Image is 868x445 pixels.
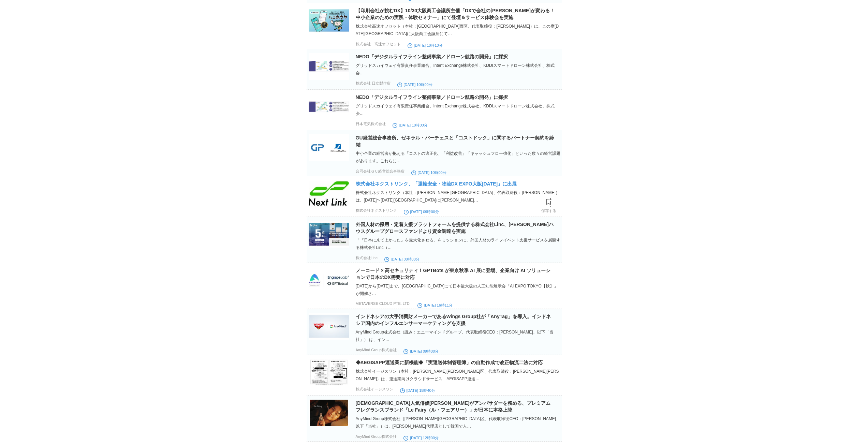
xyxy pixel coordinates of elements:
div: 中小企業の経営者が抱える「コストの適正化」「利益改善」「キャッシュフロー強化」といった数々の経営課題があります。これらに… [356,150,560,165]
img: 78149-1095-18fc7c9e583509ca73df764173e0f39b-1047x286.png [309,94,349,120]
img: 90597-180-cd65f16213ed03678eebe0f51b0f73e7-1200x664.jpg [309,7,349,34]
a: [DEMOGRAPHIC_DATA]人気俳優[PERSON_NAME]がアンバサダーを務める、プレミアムフレグランスブランド「Le Fairy（ル・フェアリー）」が日本に本格上陸 [356,400,551,413]
a: 【印刷会社が挑むDX】10/30大阪商工会議所主催「DXで会社の[PERSON_NAME]が変わる！中小企業のための実践・体験セミナー」にて登壇＆サービス体験会を実施 [356,8,555,20]
div: 株式会社高速オフセット（本社：[GEOGRAPHIC_DATA]西区、代表取締役：[PERSON_NAME]）は、この度[DATE][GEOGRAPHIC_DATA]に大阪商工会議所にて… [356,23,560,38]
a: ◆AEGISAPP運送業に新機能◆「実運送体制管理簿」の自動作成で改正物流二法に対応 [356,360,543,365]
div: 株式会社ネクストリンク（本社：[PERSON_NAME][GEOGRAPHIC_DATA]、代表取締役：[PERSON_NAME]）は、[DATE]〜[DATE][GEOGRAPHIC_DATA... [356,189,560,204]
p: METAVERSE CLOUD PTE. LTD. [356,301,411,306]
p: 日本電気株式会社 [356,121,386,127]
time: [DATE] 10時00分 [397,83,432,87]
div: AnyMind Group株式会社（読み：エニーマインドグループ、代表取締役CEO：[PERSON_NAME]、以下「当社」） は、イン… [356,328,560,343]
div: AnyMind Group株式会社（[PERSON_NAME][GEOGRAPHIC_DATA]区、代表取締役CEO：[PERSON_NAME]、以下「当社」）は、[PERSON_NAME]代理... [356,415,560,430]
time: [DATE] 15時40分 [400,388,435,392]
p: AnyMind Group株式会社 [356,434,397,439]
time: [DATE] 10時00分 [411,170,446,175]
div: グリッドスカイウェイ有限責任事業組合、Intent Exchange株式会社、KDDIスマートドローン株式会社、株式会… [356,102,560,117]
time: [DATE] 08時00分 [384,257,420,261]
time: [DATE] 16時11分 [417,303,453,307]
time: [DATE] 12時00分 [403,436,439,440]
a: インドネシアの大手消費財メーカーであるWings Group社が「AnyTag」を導入。インドネシア国内のインフルエンサーマーケティングを支援 [356,314,551,326]
p: 株式会社イージスワン [356,387,393,392]
img: 18392-594-5b82e45851973ff079f0ab87590ed14a-740x520.jpg [309,400,349,426]
div: 「『日本に来てよかった』を最大化させる」をミッションに、外国人材のライフイベント支援サービスを展開する株式会社Linc（… [356,236,560,251]
img: 28162-16-d0396345b4ea17c128f0d051cf807973-2893x1960.png [309,359,349,386]
time: [DATE] 10時00分 [393,123,428,127]
p: 株式会社 高速オフセット [356,42,401,47]
a: NEDO「デジタルライフライン整備事業／ドローン航路の開発」に採択 [356,94,508,100]
a: GU経営総合事務所、ゼネラル・パーチェスと「コストドック」に関するパートナー契約を締結 [356,135,554,147]
img: 18392-595-5d699650d6854a29161c2c7e21f6b8c6-1200x675.jpg [309,313,349,340]
a: 保存する [541,196,556,213]
p: 株式会社 日立製作所 [356,81,391,86]
img: 170313-6-c2df25e79c76540c800678330f2285df-831x258.png [309,267,349,294]
p: 合同会社ＧＵ経営総合事務所 [356,169,404,174]
time: [DATE] 09時00分 [403,349,439,353]
img: 31766-32-4647aef952e1bc5c417761fd05625401-1280x720.png [309,221,349,248]
img: 83537-36-6a38274ee7776c07bb48335b76d34f45-195x119.jpg [309,180,349,207]
p: AnyMind Group株式会社 [356,347,397,353]
time: [DATE] 09時00分 [404,210,439,214]
div: [DATE]から[DATE]まで、[GEOGRAPHIC_DATA]にて日本最大級の人工知能展示会「AI EXPO TOKYO【秋】」が開催さ… [356,282,560,297]
p: 株式会社Linc [356,255,378,261]
a: 株式会社ネクストリンク、「運輸安全・物流DX EXPO大阪[DATE]」に出展 [356,181,517,187]
div: グリッドスカイウェイ有限責任事業組合、Intent Exchange株式会社、KDDIスマートドローン株式会社、株式会… [356,62,560,77]
a: 外国人材の採用・定着支援プラットフォームを提供する株式会社Linc、[PERSON_NAME]ハウスグループグロースファンドより資金調達を実施 [356,222,554,234]
div: 株式会社イージスワン（本社：[PERSON_NAME][PERSON_NAME]区、代表取締役：[PERSON_NAME][PERSON_NAME]）は、運送業向けクラウドサービス「AEGISA... [356,368,560,383]
p: 株式会社ネクストリンク [356,208,397,213]
a: NEDO「デジタルライフライン整備事業／ドローン航路の開発」に採択 [356,54,508,59]
img: 67590-513-5271b71a2bacf09cd36923be8d9e9dc2-1047x286.png [309,53,349,80]
time: [DATE] 10時10分 [408,43,443,47]
a: ノーコード × 高セキュリティ！GPTBots が東京秋季 AI 展に登場、企業向け AI ソリューションで日本のDX需要に対応 [356,268,550,280]
img: 170974-1-5aacb8f035256e41b9d2a18b0114b4df-1152x304.png [309,134,349,161]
